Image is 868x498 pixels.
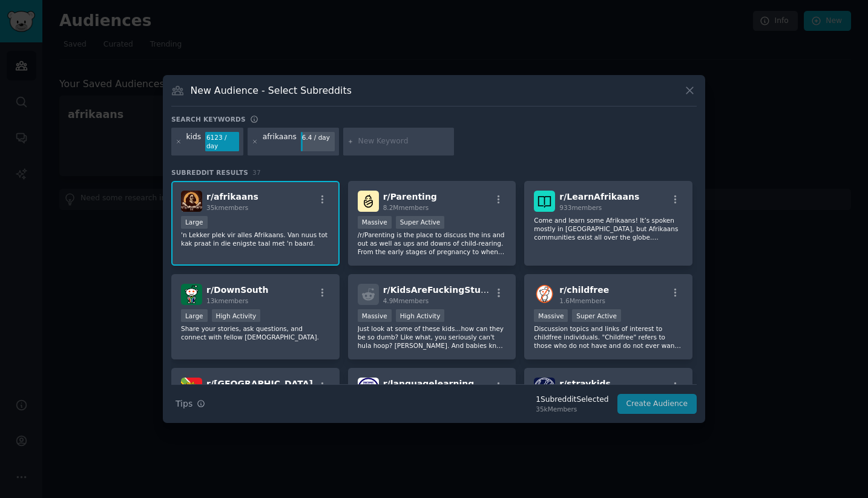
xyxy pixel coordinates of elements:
[186,132,202,151] div: kids
[171,115,246,123] h3: Search keywords
[358,231,507,256] p: /r/Parenting is the place to discuss the ins and out as well as ups and downs of child-rearing. F...
[206,297,248,304] span: 13k members
[206,285,269,295] span: r/ DownSouth
[358,216,392,229] div: Massive
[206,204,248,211] span: 35k members
[212,309,261,322] div: High Activity
[383,297,429,304] span: 4.9M members
[536,395,608,405] div: 1 Subreddit Selected
[301,132,335,143] div: 6.4 / day
[206,379,313,388] span: r/ [GEOGRAPHIC_DATA]
[536,405,608,413] div: 35k Members
[534,284,555,305] img: childfree
[181,191,202,212] img: afrikaans
[396,216,445,229] div: Super Active
[181,216,208,229] div: Large
[206,192,258,201] span: r/ afrikaans
[358,191,379,212] img: Parenting
[559,379,611,388] span: r/ straykids
[534,216,683,241] p: Come and learn some Afrikaans! It’s spoken mostly in [GEOGRAPHIC_DATA], but Afrikaans communities...
[171,393,209,414] button: Tips
[572,309,621,322] div: Super Active
[181,309,208,322] div: Large
[252,169,261,176] span: 37
[383,285,496,295] span: r/ KidsAreFuckingStupid
[383,192,437,201] span: r/ Parenting
[383,204,429,211] span: 8.2M members
[358,136,450,147] input: New Keyword
[171,168,248,177] span: Subreddit Results
[181,231,330,247] p: 'n Lekker plek vir alles Afrikaans. Van nuus tot kak praat in die enigste taal met 'n baard.
[559,192,639,201] span: r/ LearnAfrikaans
[559,285,609,295] span: r/ childfree
[383,379,475,388] span: r/ languagelearning
[358,378,379,399] img: languagelearning
[263,132,297,151] div: afrikaans
[534,324,683,350] p: Discussion topics and links of interest to childfree individuals. "Childfree" refers to those who...
[358,309,392,322] div: Massive
[205,132,239,151] div: 6123 / day
[181,378,202,399] img: southafrica
[559,297,605,304] span: 1.6M members
[191,84,352,97] h3: New Audience - Select Subreddits
[559,204,602,211] span: 933 members
[534,191,555,212] img: LearnAfrikaans
[176,398,192,410] span: Tips
[181,324,330,341] p: Share your stories, ask questions, and connect with fellow [DEMOGRAPHIC_DATA].
[534,309,568,322] div: Massive
[396,309,445,322] div: High Activity
[534,378,555,399] img: straykids
[358,324,507,350] p: Just look at some of these kids...how can they be so dumb? Like what, you seriously can't hula ho...
[181,284,202,305] img: DownSouth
